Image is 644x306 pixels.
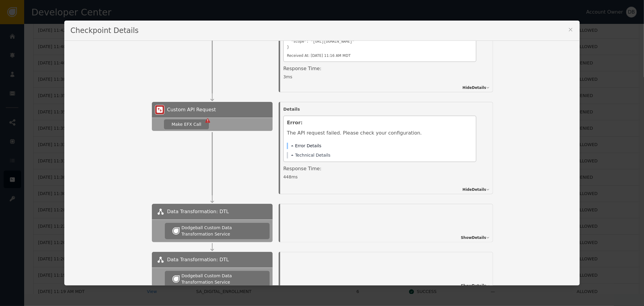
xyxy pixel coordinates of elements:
[291,143,321,149] button: Error Details
[181,225,262,237] div: Dodgeball Custom Data Transformation Service
[283,165,476,174] div: Response Time:
[64,21,579,41] div: Checkpoint Details
[167,256,229,263] span: Data Transformation: DTL
[463,85,486,90] span: Hide Details
[287,120,303,125] span: Error:
[167,106,216,113] span: Custom API Request
[181,273,262,285] div: Dodgeball Custom Data Transformation Service
[287,53,351,58] div: Received At: [DATE] 11:16 AM MDT
[171,121,201,128] div: Make EFX Call
[283,106,476,112] div: Details
[283,174,476,180] div: 448 ms
[287,126,473,137] div: The API request failed. Please check your configuration.
[461,235,486,240] span: Show Details
[461,283,486,288] span: Show Details
[283,74,476,80] div: 3 ms
[291,152,330,158] button: Technical Details
[463,187,486,192] span: Hide Details
[167,208,229,215] span: Data Transformation: DTL
[283,65,476,74] div: Response Time:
